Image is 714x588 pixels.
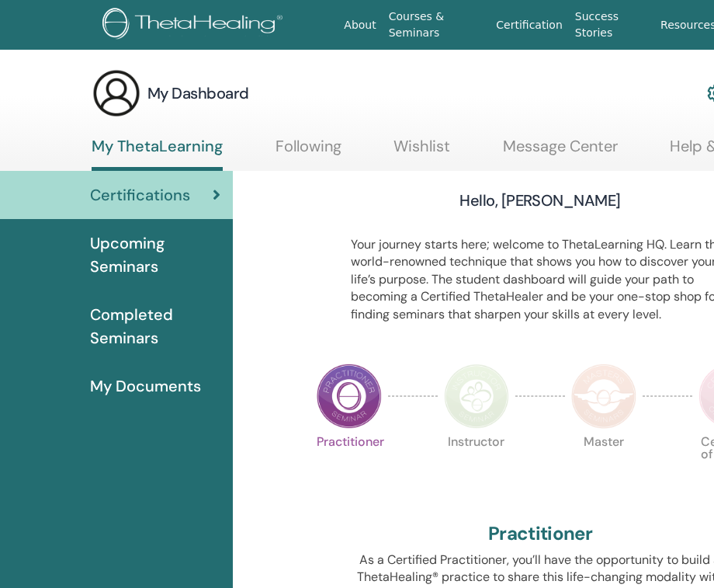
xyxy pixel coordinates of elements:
[459,190,620,211] h3: Hello, [PERSON_NAME]
[571,436,636,501] p: Master
[102,8,288,43] img: logo.png
[90,183,190,207] span: Certifications
[569,2,654,47] a: Success Stories
[444,364,509,429] img: Instructor
[276,137,341,167] a: Following
[393,137,450,167] a: Wishlist
[90,374,201,398] span: My Documents
[503,137,618,167] a: Message Center
[488,523,592,545] h2: Practitioner
[490,11,568,40] a: Certification
[338,11,382,40] a: About
[383,2,490,47] a: Courses & Seminars
[317,364,382,429] img: Practitioner
[571,364,636,429] img: Master
[147,82,249,104] h3: My Dashboard
[92,68,141,118] img: generic-user-icon.jpg
[444,436,509,501] p: Instructor
[90,303,220,350] span: Completed Seminars
[317,436,382,501] p: Practitioner
[92,137,223,171] a: My ThetaLearning
[90,231,220,278] span: Upcoming Seminars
